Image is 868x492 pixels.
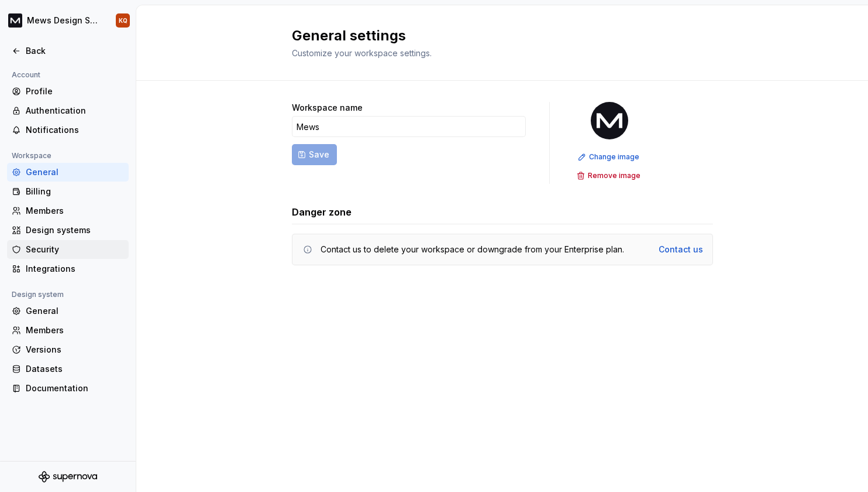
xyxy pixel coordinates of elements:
a: Documentation [7,379,129,398]
label: Workspace name [292,102,363,114]
a: General [7,163,129,182]
div: Design system [7,288,68,302]
h2: General settings [292,26,699,45]
div: Notifications [26,124,124,136]
div: Authentication [26,105,124,117]
a: Security [7,240,129,259]
span: Customize your workspace settings. [292,48,432,58]
a: Back [7,42,129,60]
a: Members [7,321,129,340]
span: Change image [589,152,639,162]
div: Security [26,244,124,255]
a: Versions [7,340,129,359]
a: Profile [7,82,129,101]
a: General [7,302,129,320]
img: e23f8d03-a76c-4364-8d4f-1225f58777f7.png [591,102,628,139]
div: Versions [26,344,124,356]
div: KQ [119,16,128,25]
a: Authentication [7,101,129,120]
div: Mews Design System [27,15,102,26]
button: Remove image [573,168,646,184]
div: Billing [26,186,124,197]
span: Remove image [588,171,640,180]
div: Profile [26,86,124,97]
div: Datasets [26,363,124,375]
div: Members [26,205,124,217]
div: Members [26,324,124,336]
svg: Supernova Logo [39,471,97,483]
a: Billing [7,182,129,201]
button: Mews Design SystemKQ [2,8,133,33]
button: Change image [574,149,645,165]
div: Contact us to delete your workspace or downgrade from your Enterprise plan. [321,244,624,255]
div: General [26,305,124,317]
img: e23f8d03-a76c-4364-8d4f-1225f58777f7.png [8,13,22,28]
div: Documentation [26,382,124,394]
a: Members [7,201,129,220]
div: General [26,166,124,178]
a: Contact us [659,244,703,255]
div: Back [26,45,124,57]
h3: Danger zone [292,205,352,219]
a: Datasets [7,360,129,378]
a: Design systems [7,221,129,240]
a: Notifications [7,121,129,139]
div: Design systems [26,224,124,236]
div: Workspace [7,149,56,163]
div: Account [7,68,45,82]
div: Integrations [26,263,124,275]
a: Integrations [7,259,129,278]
